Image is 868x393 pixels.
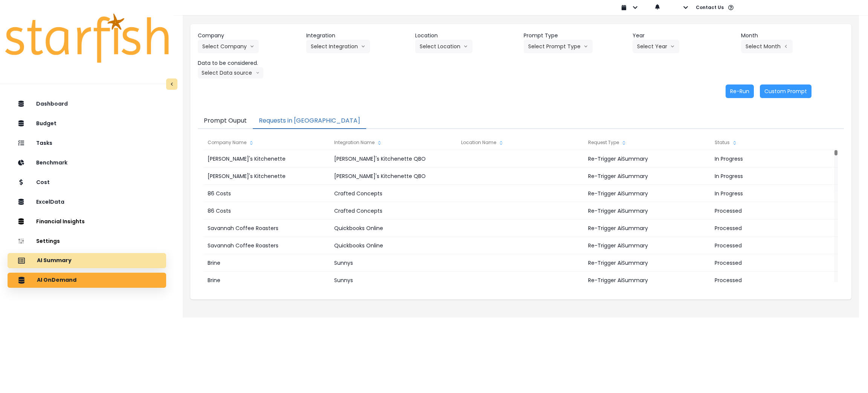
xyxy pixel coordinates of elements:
div: Brine [204,254,330,272]
header: Prompt Type [524,32,627,40]
div: [PERSON_NAME]'s Kitchenette [204,167,330,185]
div: Sunnys [330,272,457,289]
div: 86 Costs [204,185,330,202]
button: Select Montharrow left line [741,40,793,53]
svg: arrow down line [250,43,254,50]
button: Re-Run [726,84,754,98]
button: Tasks [8,135,166,150]
header: Year [633,32,735,40]
button: Custom Prompt [760,84,811,98]
p: Budget [36,120,57,127]
div: Crafted Concepts [330,202,457,220]
button: ExcelData [8,194,166,209]
div: Location Name [457,135,584,150]
button: Select Yeararrow down line [633,40,679,53]
button: Benchmark [8,155,166,170]
div: Re-Trigger AiSummary [584,150,711,167]
button: Settings [8,233,166,249]
button: Dashboard [8,96,166,111]
svg: sort [376,140,382,146]
header: Month [741,32,844,40]
button: Select Companyarrow down line [198,40,259,53]
div: Processed [711,237,837,254]
p: Dashboard [36,101,68,107]
div: Crafted Concepts [330,185,457,202]
p: Cost [36,179,50,186]
svg: sort [621,140,627,146]
button: Select Locationarrow down line [415,40,472,53]
p: Tasks [36,140,52,146]
header: Data to be considered. [198,59,301,67]
div: [PERSON_NAME]'s Kitchenette [204,150,330,167]
div: Re-Trigger AiSummary [584,272,711,289]
div: Status [711,135,837,150]
p: Benchmark [36,160,67,166]
svg: arrow down line [361,43,365,50]
div: [PERSON_NAME]'s Kitchenette QBO [330,150,457,167]
header: Company [198,32,301,40]
div: Processed [711,254,837,272]
div: Processed [711,220,837,237]
div: Quickbooks Online [330,220,457,237]
div: Re-Trigger AiSummary [584,202,711,220]
p: ExcelData [36,199,64,205]
svg: sort [498,140,504,146]
svg: sort [732,140,738,146]
button: AI Summary [8,253,166,268]
button: Select Integrationarrow down line [306,40,370,53]
div: In Progress [711,185,837,202]
svg: arrow down line [584,43,588,50]
button: Budget [8,116,166,131]
div: Re-Trigger AiSummary [584,220,711,237]
div: Savannah Coffee Roasters [204,237,330,254]
div: Re-Trigger AiSummary [584,254,711,272]
div: Request Type [584,135,711,150]
div: Re-Trigger AiSummary [584,237,711,254]
svg: sort [248,140,254,146]
div: Re-Trigger AiSummary [584,185,711,202]
svg: arrow down line [463,43,468,50]
div: [PERSON_NAME]'s Kitchenette QBO [330,167,457,185]
div: 86 Costs [204,202,330,220]
div: Company Name [204,135,330,150]
p: AI OnDemand [37,277,76,284]
button: Select Data sourcearrow down line [198,67,263,78]
button: Financial Insights [8,214,166,229]
header: Location [415,32,518,40]
svg: arrow down line [256,69,260,77]
button: AI OnDemand [8,273,166,288]
div: Sunnys [330,254,457,272]
div: Processed [711,202,837,220]
div: Integration Name [330,135,457,150]
div: In Progress [711,150,837,167]
div: Re-Trigger AiSummary [584,167,711,185]
div: Quickbooks Online [330,237,457,254]
p: AI Summary [37,257,72,264]
button: Requests in [GEOGRAPHIC_DATA] [253,113,366,129]
div: Savannah Coffee Roasters [204,220,330,237]
div: Brine [204,272,330,289]
div: Processed [711,272,837,289]
button: Select Prompt Typearrow down line [524,40,593,53]
button: Prompt Ouput [198,113,253,129]
svg: arrow left line [784,43,788,50]
header: Integration [306,32,409,40]
svg: arrow down line [670,43,675,50]
button: Cost [8,175,166,190]
div: In Progress [711,167,837,185]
